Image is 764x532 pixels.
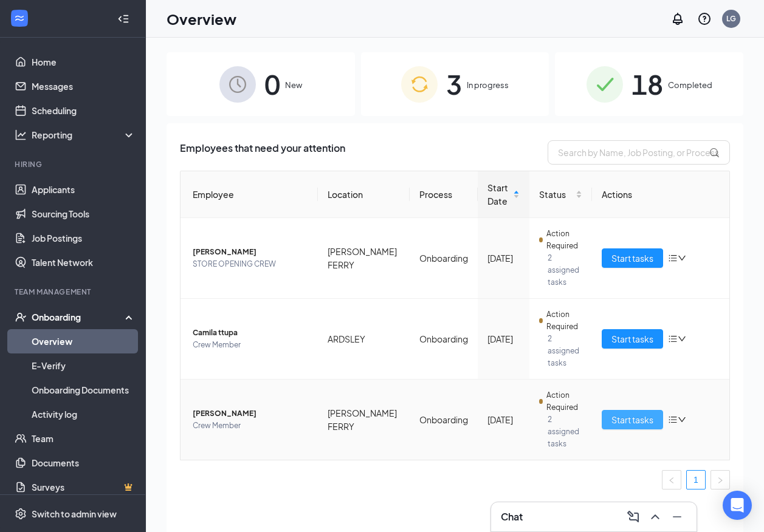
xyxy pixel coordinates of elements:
[529,171,592,218] th: Status
[318,380,410,460] td: [PERSON_NAME] FERRY
[285,79,302,91] span: New
[667,507,687,527] button: Minimize
[32,311,125,323] div: Onboarding
[670,12,685,26] svg: Notifications
[32,129,136,141] div: Reporting
[193,339,308,351] span: Crew Member
[32,98,136,123] a: Scheduling
[662,470,681,489] li: Previous Page
[687,471,705,489] a: 1
[678,254,686,262] span: down
[668,253,678,263] span: bars
[592,171,729,218] th: Actions
[193,327,308,339] span: Camila ttupa
[410,218,478,299] td: Onboarding
[662,470,681,489] button: left
[264,63,280,105] span: 0
[668,334,678,344] span: bars
[193,420,308,432] span: Crew Member
[32,226,136,250] a: Job Postings
[611,251,653,265] span: Start tasks
[548,333,582,369] span: 2 assigned tasks
[32,475,136,499] a: SurveysCrown
[410,299,478,380] td: Onboarding
[117,13,129,25] svg: Collapse
[15,287,133,297] div: Team Management
[501,510,523,523] h3: Chat
[410,171,478,218] th: Process
[632,63,663,105] span: 18
[32,426,136,451] a: Team
[717,477,724,484] span: right
[686,470,706,489] li: 1
[678,415,686,424] span: down
[723,491,752,520] div: Open Intercom Messenger
[32,329,136,353] a: Overview
[648,510,662,524] svg: ChevronUp
[711,470,730,489] li: Next Page
[32,402,136,426] a: Activity log
[602,248,663,268] button: Start tasks
[611,332,653,346] span: Start tasks
[670,510,684,524] svg: Minimize
[32,50,136,74] a: Home
[318,299,410,380] td: ARDSLEY
[410,380,478,460] td: Onboarding
[193,258,308,270] span: STORE OPENING CREW
[487,181,511,208] span: Start Date
[180,140,345,165] span: Employees that need your attention
[668,79,712,91] span: Completed
[32,378,136,402] a: Onboarding Documents
[32,202,136,226] a: Sourcing Tools
[548,414,582,450] span: 2 assigned tasks
[487,332,520,346] div: [DATE]
[32,74,136,98] a: Messages
[32,508,117,520] div: Switch to admin view
[611,413,653,426] span: Start tasks
[193,408,308,420] span: [PERSON_NAME]
[32,353,136,378] a: E-Verify
[15,159,133,169] div: Hiring
[546,389,583,414] span: Action Required
[668,477,675,484] span: left
[697,12,712,26] svg: QuestionInfo
[624,507,643,527] button: ComposeMessage
[487,413,520,426] div: [DATE]
[668,415,678,425] span: bars
[602,410,663,429] button: Start tasks
[32,177,136,202] a: Applicants
[546,228,583,252] span: Action Required
[626,510,641,524] svg: ComposeMessage
[467,79,509,91] span: In progress
[446,63,462,105] span: 3
[13,12,26,24] svg: WorkstreamLogo
[678,335,686,343] span: down
[711,470,730,489] button: right
[181,171,318,218] th: Employee
[15,129,27,141] svg: Analysis
[32,451,136,475] a: Documents
[726,13,736,24] div: LG
[487,251,520,265] div: [DATE]
[645,507,665,527] button: ChevronUp
[602,329,663,349] button: Start tasks
[15,508,27,520] svg: Settings
[539,188,573,201] span: Status
[548,140,730,165] input: Search by Name, Job Posting, or Process
[548,252,582,288] span: 2 assigned tasks
[32,250,136,275] a: Talent Network
[546,309,583,333] span: Action Required
[318,218,410,299] td: [PERSON_NAME] FERRY
[193,246,308,258] span: [PERSON_NAME]
[318,171,410,218] th: Location
[167,9,236,29] h1: Overview
[15,311,27,323] svg: UserCheck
